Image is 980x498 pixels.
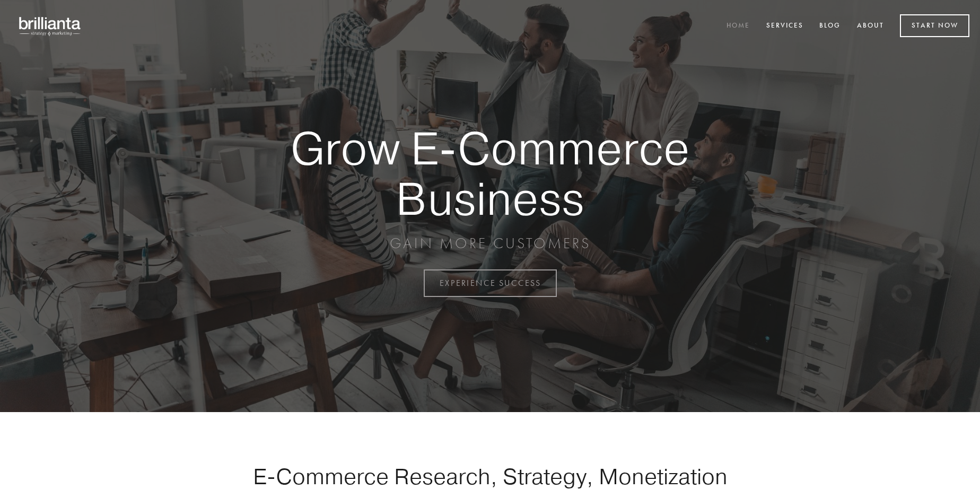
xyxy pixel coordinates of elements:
p: GAIN MORE CUSTOMERS [253,234,727,253]
a: Services [759,18,810,35]
strong: Grow E-Commerce Business [253,123,727,223]
a: Blog [812,18,847,35]
h1: E-Commerce Research, Strategy, Monetization [220,463,760,490]
a: About [850,18,891,35]
a: Home [720,18,757,35]
a: EXPERIENCE SUCCESS [424,269,557,297]
img: brillianta - research, strategy, marketing [11,11,90,41]
a: Start Now [900,14,969,37]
